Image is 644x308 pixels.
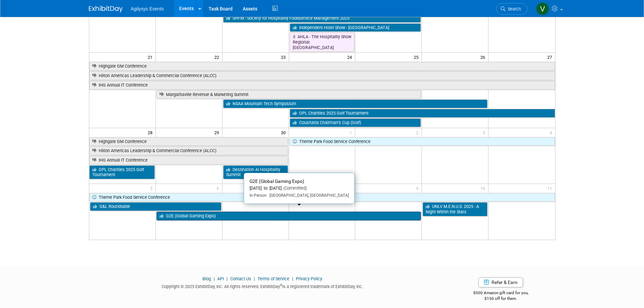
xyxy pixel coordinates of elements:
[482,128,488,137] span: 3
[214,53,222,61] span: 22
[147,128,156,137] span: 28
[280,53,289,61] span: 23
[230,276,251,281] a: Contact Us
[415,184,422,192] span: 9
[547,53,555,61] span: 27
[496,3,527,15] a: Search
[290,23,421,32] a: Independent Hotel Show - [GEOGRAPHIC_DATA]
[89,146,288,155] a: Hilton Americas Leadership & Commercial Conference (ALCC)
[249,193,267,198] span: In-Person
[413,53,422,61] span: 25
[90,202,221,211] a: G&L Roundtable
[149,184,156,192] span: 5
[89,6,123,13] img: ExhibitDay
[89,137,288,146] a: Highgate GM Conference
[147,53,156,61] span: 21
[202,276,211,281] a: Blog
[280,283,282,287] sup: ®
[296,276,322,281] a: Privacy Policy
[249,186,349,191] div: [DATE] to [DATE]
[214,128,222,137] span: 29
[415,128,422,137] span: 2
[157,212,421,220] a: G2E (Global Gaming Expo)
[249,179,304,184] span: G2E (Global Gaming Expo)
[290,276,295,281] span: |
[290,109,555,118] a: OPL Charities 2025 Golf Tournament
[223,165,288,179] a: Destination AI Hospitality Summit
[549,128,555,137] span: 4
[446,296,555,302] div: $150 off for them.
[258,276,289,281] a: Terms of Service
[536,2,549,15] img: Vaitiare Munoz
[505,6,521,11] span: Search
[131,6,164,11] span: Agilysys Events
[349,128,355,137] span: 1
[89,165,155,179] a: OPL Charities 2025 Golf Tournament
[480,53,488,61] span: 26
[290,118,421,127] a: Coushatta Chairman’s Cup (Golf)
[157,90,421,99] a: Margaritaville Revenue & Marketing Summit
[282,186,307,191] span: (Committed)
[89,81,555,90] a: IHG Annual IT Conference
[446,286,555,301] div: $500 Amazon gift card for you,
[252,276,257,281] span: |
[267,193,349,198] span: [GEOGRAPHIC_DATA], [GEOGRAPHIC_DATA]
[89,156,288,165] a: IHG Annual IT Conference
[223,14,421,23] a: SHFM - Society for Hospitality Foodservice Management 2025
[225,276,229,281] span: |
[223,99,487,108] a: NSAA Mountain Tech Symposium
[347,53,355,61] span: 24
[290,32,355,52] a: AHLA - The Hospitality Show Regional: [GEOGRAPHIC_DATA]
[547,184,555,192] span: 11
[89,62,555,71] a: Highgate GM Conference
[280,128,289,137] span: 30
[89,193,555,202] a: Theme Park Food Service Conference
[290,137,555,146] a: Theme Park Food Service Conference
[212,276,216,281] span: |
[423,202,487,216] a: UNLV M.E.N.U.S. 2025 - A Night Within the Stars
[89,282,436,290] div: Copyright © 2025 ExhibitDay, Inc. All rights reserved. ExhibitDay is a registered trademark of Ex...
[216,184,222,192] span: 6
[478,277,523,287] a: Refer & Earn
[217,276,224,281] a: API
[480,184,488,192] span: 10
[89,71,555,80] a: Hilton Americas Leadership & Commercial Conference (ALCC)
